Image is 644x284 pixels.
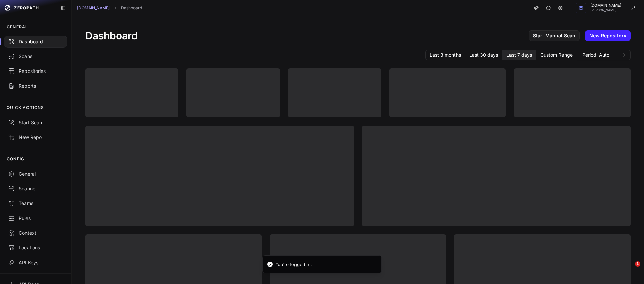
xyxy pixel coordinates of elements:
svg: caret sort, [621,52,626,58]
div: Repositories [8,68,63,75]
button: Last 7 days [502,50,536,60]
div: Dashboard [8,38,63,45]
div: Context [8,230,63,236]
div: Rules [8,215,63,222]
div: Scanner [8,185,63,192]
button: Custom Range [536,50,577,60]
iframe: Intercom live chat [621,261,637,277]
p: GENERAL [7,24,28,30]
a: Dashboard [121,5,142,11]
div: Start Scan [8,119,63,126]
a: Start Manual Scan [529,30,580,41]
div: Locations [8,244,63,251]
div: Teams [8,200,63,207]
div: Scans [8,53,63,60]
div: You're logged in. [276,261,312,268]
div: Reports [8,83,63,89]
span: 1 [635,261,640,267]
p: CONFIG [7,156,24,162]
a: [DOMAIN_NAME] [77,5,110,11]
button: Last 3 months [425,50,465,60]
span: [DOMAIN_NAME] [590,4,621,7]
span: Period: Auto [582,52,609,58]
span: [PERSON_NAME] [590,9,621,12]
div: API Keys [8,259,63,266]
div: New Repo [8,134,63,141]
nav: breadcrumb [77,5,142,11]
svg: chevron right, [113,6,118,10]
button: Last 30 days [465,50,502,60]
div: General [8,171,63,177]
h1: Dashboard [85,30,138,42]
span: ZEROPATH [14,5,39,11]
a: ZEROPATH [3,3,55,13]
a: New Repository [585,30,631,41]
p: QUICK ACTIONS [7,105,44,110]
